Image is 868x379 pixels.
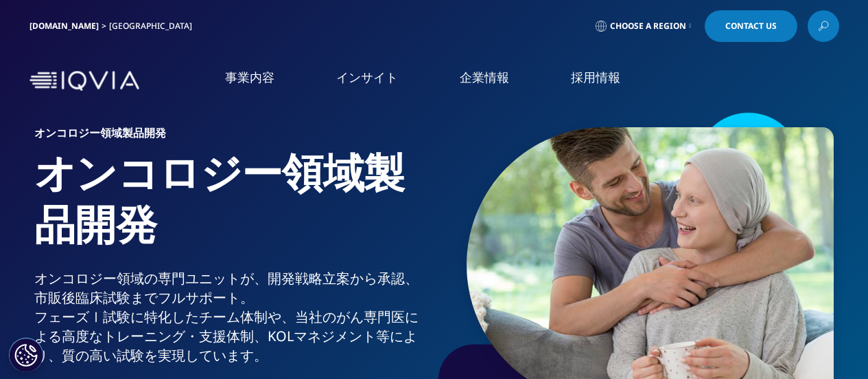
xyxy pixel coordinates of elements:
[34,269,429,373] p: オンコロジー領域の専門ユニットが、開発戦略立案から承認、市販後臨床試験までフルサポート。 フェーズⅠ試験に特化したチーム体制や、当社のがん専門医による高度なトレーニング・支援体制、KOLマネジメ...
[109,21,198,32] div: [GEOGRAPHIC_DATA]
[460,69,509,86] a: 企業情報
[34,147,429,269] h1: オンコロジー領域製品開発
[610,21,686,32] span: Choose a Region
[571,69,620,86] a: 採用情報
[34,127,429,147] h6: オンコロジー領域製品開発
[30,20,99,32] a: [DOMAIN_NAME]
[725,22,777,30] span: Contact Us
[336,69,398,86] a: インサイト
[225,69,274,86] a: 事業内容
[145,48,839,113] nav: Primary
[9,338,43,372] button: Cookie 設定
[705,10,797,42] a: Contact Us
